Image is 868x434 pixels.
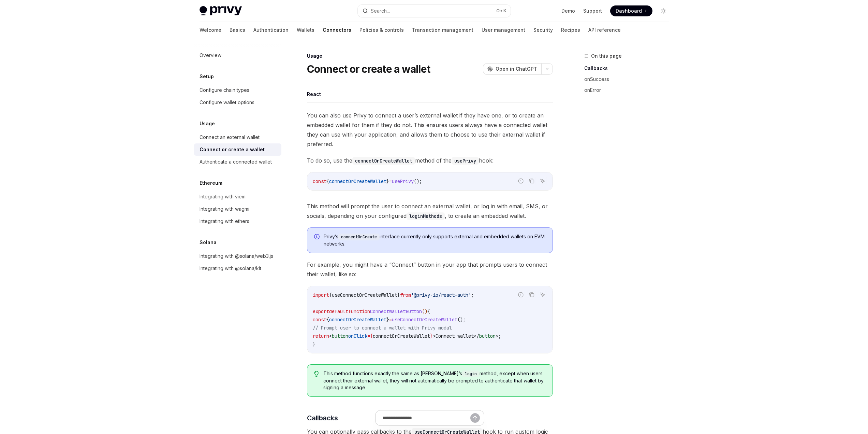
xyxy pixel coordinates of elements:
[307,201,553,221] span: This method will prompt the user to connect an external wallet, or log in with email, SMS, or soc...
[200,72,214,81] h5: Setup
[297,22,314,38] a: Wallets
[313,308,329,314] span: export
[352,157,415,165] code: connectOrCreateWallet
[194,215,281,227] a: Integrating with ethers
[338,234,380,240] code: connectOrCreate
[194,203,281,215] a: Integrating with wagmi
[329,333,332,339] span: <
[313,325,452,331] span: // Prompt user to connect a wallet with Privy modal
[479,333,496,339] span: button
[200,205,249,213] div: Integrating with wagmi
[348,333,367,339] span: onClick
[323,22,351,38] a: Connectors
[414,178,422,184] span: ();
[200,51,221,59] div: Overview
[373,333,430,339] span: connectOrCreateWallet
[194,156,281,168] a: Authenticate a connected wallet
[610,5,652,16] a: Dashboard
[194,96,281,109] a: Configure wallet options
[583,8,602,14] a: Support
[326,317,329,323] span: {
[516,290,525,299] button: Report incorrect code
[329,292,332,298] span: {
[482,22,525,38] a: User management
[658,5,669,16] button: Toggle dark mode
[329,178,386,184] span: connectOrCreateWallet
[462,370,480,377] code: login
[427,308,430,314] span: {
[194,131,281,143] a: Connect an external wallet
[389,178,392,184] span: =
[412,22,473,38] a: Transaction management
[496,66,537,72] span: Open in ChatGPT
[561,8,575,14] a: Demo
[538,177,547,185] button: Ask AI
[200,145,265,154] div: Connect or create a wallet
[200,217,249,225] div: Integrating with ethers
[323,370,545,391] span: This method functions exactly the same as [PERSON_NAME]’s method, except when users connect their...
[194,84,281,96] a: Configure chain types
[584,74,674,85] a: onSuccess
[332,292,397,298] span: useConnectOrCreateWallet
[358,5,511,17] button: Search...CtrlK
[313,333,329,339] span: return
[422,308,427,314] span: ()
[470,413,480,423] button: Send message
[400,292,411,298] span: from
[307,156,553,165] span: To do so, use the method of the hook:
[348,308,370,314] span: function
[200,120,215,128] h5: Usage
[471,292,474,298] span: ;
[200,238,217,247] h5: Solana
[307,260,553,279] span: For example, you might have a “Connect” button in your app that prompts users to connect their wa...
[498,333,501,339] span: ;
[436,333,474,339] span: Connect wallet
[527,177,536,185] button: Copy the contents from the code block
[194,49,281,61] a: Overview
[407,212,445,220] code: loginMethods
[496,333,498,339] span: >
[307,53,553,59] div: Usage
[194,191,281,203] a: Integrating with viem
[200,86,249,94] div: Configure chain types
[332,333,348,339] span: button
[561,22,580,38] a: Recipes
[307,63,430,75] h1: Connect or create a wallet
[200,193,246,201] div: Integrating with viem
[200,179,222,187] h5: Ethereum
[329,308,348,314] span: default
[392,178,414,184] span: usePrivy
[367,333,370,339] span: =
[307,86,321,102] button: React
[329,317,386,323] span: connectOrCreateWallet
[370,308,422,314] span: ConnectWalletButton
[253,22,289,38] a: Authentication
[538,290,547,299] button: Ask AI
[326,178,329,184] span: {
[392,317,457,323] span: useConnectOrCreateWallet
[314,371,319,377] svg: Tip
[584,63,674,74] a: Callbacks
[452,157,479,165] code: usePrivy
[194,262,281,275] a: Integrating with @solana/kit
[584,85,674,96] a: onError
[457,317,466,323] span: ();
[430,333,433,339] span: }
[200,98,254,107] div: Configure wallet options
[359,22,404,38] a: Policies & controls
[588,22,621,38] a: API reference
[474,333,479,339] span: </
[314,234,321,241] svg: Info
[496,8,506,14] span: Ctrl K
[386,178,389,184] span: }
[389,317,392,323] span: =
[313,341,315,347] span: }
[194,143,281,156] a: Connect or create a wallet
[230,22,245,38] a: Basics
[371,7,390,15] div: Search...
[433,333,436,339] span: >
[370,333,373,339] span: {
[616,8,642,14] span: Dashboard
[397,292,400,298] span: }
[200,264,261,272] div: Integrating with @solana/kit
